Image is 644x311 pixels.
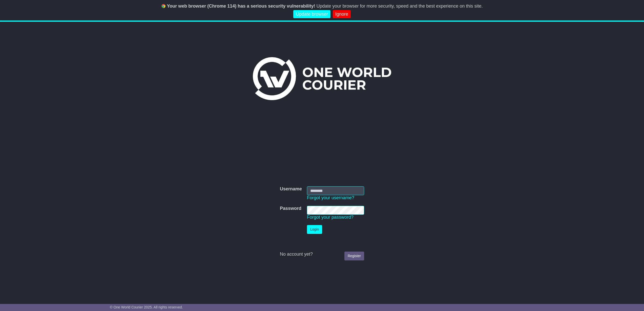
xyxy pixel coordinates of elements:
b: Your web browser (Chrome 114) has a serious security vulnerability! [167,4,315,9]
a: Forgot your password? [307,215,354,220]
a: Ignore [333,10,351,18]
img: One World [253,57,391,100]
label: Username [280,186,302,192]
div: No account yet? [280,252,364,257]
button: Login [307,225,322,234]
a: Register [344,252,364,260]
span: © One World Courier 2025. All rights reserved. [110,305,183,309]
a: Update browser [293,10,330,18]
span: Update your browser for more security, speed and the best experience on this site. [316,4,483,9]
a: Forgot your username? [307,195,354,200]
label: Password [280,206,301,211]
